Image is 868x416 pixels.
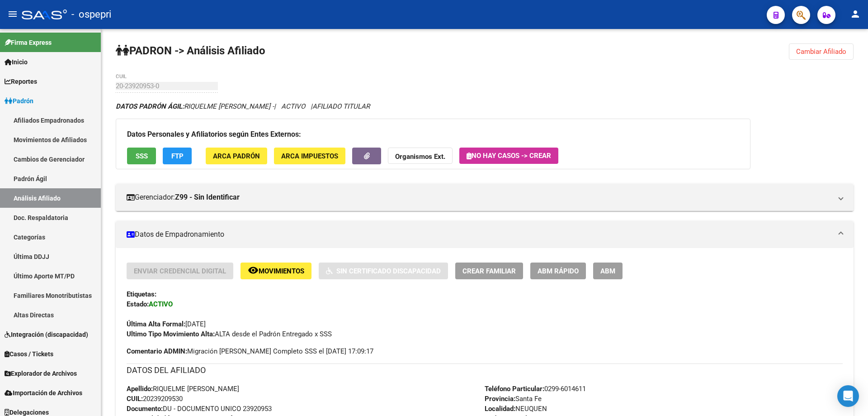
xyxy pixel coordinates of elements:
strong: Ultimo Tipo Movimiento Alta: [127,330,215,338]
span: NEUQUEN [485,405,547,413]
span: AFILIADO TITULAR [312,102,370,110]
strong: Provincia: [485,395,515,403]
strong: Organismos Ext. [395,153,445,161]
span: ABM [600,267,615,275]
button: No hay casos -> Crear [459,148,558,164]
span: No hay casos -> Crear [467,152,551,160]
button: Movimientos [241,263,311,279]
strong: ACTIVO [149,300,173,308]
mat-icon: person [850,9,861,19]
span: Migración [PERSON_NAME] Completo SSS el [DATE] 17:09:17 [127,346,373,356]
span: - ospepri [71,5,111,24]
span: ALTA desde el Padrón Entregado x SSS [127,330,332,338]
span: Reportes [5,77,37,86]
i: | ACTIVO | [116,102,370,110]
span: Integración (discapacidad) [5,330,88,339]
strong: CUIL: [127,395,143,403]
button: ARCA Impuestos [274,148,345,164]
span: ARCA Impuestos [281,152,338,160]
span: 0299-6014611 [485,385,586,393]
span: Santa Fe [485,395,542,403]
strong: Documento: [127,405,163,413]
span: Cambiar Afiliado [796,48,846,56]
span: Inicio [5,57,28,67]
button: ABM Rápido [530,263,586,279]
strong: Z99 - Sin Identificar [175,192,240,202]
span: Padrón [5,96,33,106]
mat-panel-title: Gerenciador: [127,192,832,202]
button: Cambiar Afiliado [789,43,854,60]
strong: Estado: [127,300,149,308]
strong: Teléfono Particular: [485,385,544,393]
mat-icon: menu [7,9,18,19]
button: Organismos Ext. [388,148,453,164]
strong: Última Alta Formal: [127,320,185,328]
button: Crear Familiar [455,263,523,279]
button: SSS [127,148,156,164]
span: FTP [171,152,184,160]
span: RIQUELME [PERSON_NAME] [127,385,239,393]
span: Crear Familiar [462,267,516,275]
h3: DATOS DEL AFILIADO [127,364,843,377]
span: [DATE] [127,320,206,328]
strong: Localidad: [485,405,515,413]
mat-expansion-panel-header: Gerenciador:Z99 - Sin Identificar [116,184,854,211]
div: Open Intercom Messenger [837,385,859,407]
strong: Etiquetas: [127,290,156,298]
span: Firma Express [5,38,52,48]
span: 20239209530 [127,395,183,403]
mat-expansion-panel-header: Datos de Empadronamiento [116,221,854,248]
span: SSS [136,152,148,160]
span: Movimientos [259,267,304,275]
span: Importación de Archivos [5,388,82,398]
button: ARCA Padrón [206,148,267,164]
mat-panel-title: Datos de Empadronamiento [127,230,832,239]
button: FTP [163,148,192,164]
button: Sin Certificado Discapacidad [319,263,448,279]
span: ABM Rápido [538,267,579,275]
span: Sin Certificado Discapacidad [336,267,441,275]
span: ARCA Padrón [213,152,260,160]
button: ABM [593,263,623,279]
h3: Datos Personales y Afiliatorios según Entes Externos: [127,128,739,141]
mat-icon: remove_red_eye [248,265,259,276]
button: Enviar Credencial Digital [127,263,233,279]
span: Casos / Tickets [5,349,53,359]
span: RIQUELME [PERSON_NAME] - [116,102,274,110]
span: DU - DOCUMENTO UNICO 23920953 [127,405,272,413]
strong: Apellido: [127,385,153,393]
strong: PADRON -> Análisis Afiliado [116,44,265,57]
strong: DATOS PADRÓN ÁGIL: [116,102,184,110]
strong: Comentario ADMIN: [127,347,187,355]
span: Enviar Credencial Digital [134,267,226,275]
span: Explorador de Archivos [5,368,77,378]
